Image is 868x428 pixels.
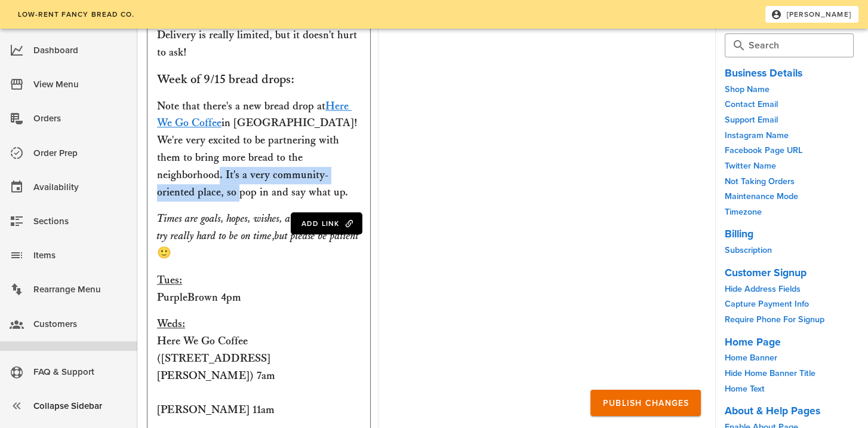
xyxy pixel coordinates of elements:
div: Collapse Sidebar [33,396,128,416]
a: Home Text [725,384,765,394]
div: FAQ & Support [33,362,128,382]
div: Items [33,246,128,265]
a: About & Help Pages [725,405,820,417]
em: but please be patient [275,229,359,243]
p: Delivery is really limited, but it doesn't hurt to ask! [157,27,361,62]
a: Facebook Page URL [725,145,802,155]
span: [PERSON_NAME] [773,9,851,20]
a: Billing [725,228,753,240]
p: Note that there's a new bread drop at in [GEOGRAPHIC_DATA]! We're very excited to be partnering w... [157,98,361,201]
a: low-rent fancy bread co. [10,6,142,23]
a: Contact Email [725,99,778,109]
strong: PurpleBrown 4pm [157,291,241,304]
button: Add Link [294,215,360,232]
div: Customers [33,314,128,334]
u: Tues: [157,273,182,287]
a: Business Details [725,67,802,80]
p: Here We Go Coffee ([STREET_ADDRESS][PERSON_NAME]) 7am [PERSON_NAME] 11am [157,316,361,419]
span: Publish Changes [602,398,689,408]
p: , 🙂 [157,210,361,262]
a: Home Page [725,336,781,348]
div: View Menu [33,75,128,94]
a: Not Taking Orders [725,176,795,187]
a: Hide Home Banner Title [725,368,815,378]
a: Customer Signup [725,267,807,279]
div: Rearrange Menu [33,280,128,299]
a: Subscription [725,245,772,255]
a: Require Phone For Signup [725,314,824,325]
div: Sections [33,212,128,231]
a: Home Banner [725,353,777,363]
a: Maintenance Mode [725,191,798,201]
h3: Week of 9/15 bread drops: [157,71,361,88]
a: Capture Payment Info [725,299,809,309]
a: Hide Address Fields [725,284,801,294]
div: Shop Settings [33,348,128,368]
div: Order Prep [33,143,128,163]
a: Support Email [725,115,778,125]
u: Weds: [157,317,185,331]
a: Instagram Name [725,130,789,140]
button: Publish Changes [590,390,701,416]
button: [PERSON_NAME] [765,6,858,23]
em: Times are goals, hopes, wishes, and dreams. We try really hard to be on time [157,212,355,243]
div: Orders [33,109,128,129]
span: low-rent fancy bread co. [17,10,134,19]
a: Twitter Name [725,161,776,171]
a: Shop Name [725,84,769,94]
div: Availability [33,178,128,197]
a: Timezone [725,207,762,217]
span: Add Link [301,219,339,228]
div: Dashboard [33,41,128,60]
